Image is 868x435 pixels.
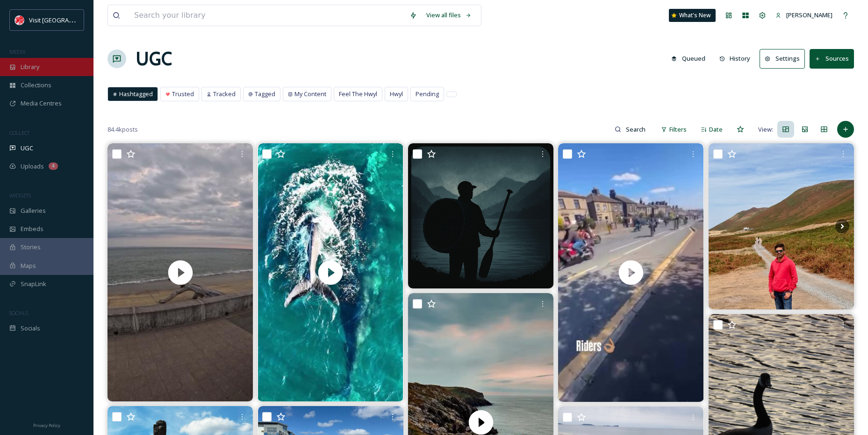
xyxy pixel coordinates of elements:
[21,243,41,252] span: Stories
[255,90,275,98] span: Tagged
[715,49,760,68] a: History
[709,125,723,134] span: Date
[9,309,28,316] span: SOCIALS
[715,49,755,68] button: History
[667,49,715,68] a: Queued
[15,15,24,25] img: Visit_Wales_logo.svg.png
[21,324,40,333] span: Socials
[9,48,26,55] span: MEDIA
[21,81,51,90] span: Collections
[258,143,403,401] img: thumbnail
[667,49,710,68] button: Queued
[9,129,29,136] span: COLLECT
[21,162,44,171] span: Uploads
[558,143,703,401] img: thumbnail
[760,49,805,68] button: Settings
[669,125,687,134] span: Filters
[758,125,773,134] span: View:
[21,144,33,153] span: UGC
[786,11,832,19] span: [PERSON_NAME]
[29,15,101,24] span: Visit [GEOGRAPHIC_DATA]
[390,90,403,98] span: Hwyl
[33,422,60,428] span: Privacy Policy
[33,419,60,430] a: Privacy Policy
[136,45,172,73] a: UGC
[408,143,553,288] img: Welcome to the #familia #thecoracles - our new featured artists in rotation on musicmafiaradio.ne...
[119,90,153,98] span: Hashtagged
[416,90,439,98] span: Pending
[21,225,43,233] span: Embeds
[760,49,810,68] a: Settings
[21,63,39,71] span: Library
[709,143,854,309] img: Beach tides 🌊🏄 and Swansea vibes✨..! 😍 #wales #swansea #familytime❤️ #beach #kjclickzz #vacation ...
[339,90,377,98] span: Feel The Hwyl
[49,162,58,170] div: 4
[621,120,652,139] input: Search
[108,143,253,401] video: Porthcawl was like a dream this Summer Bank Holiday weekend #porthcawl #southwales #wales
[810,49,854,68] button: Sources
[422,6,476,24] a: View all files
[129,5,405,26] input: Search your library
[771,6,837,24] a: [PERSON_NAME]
[108,125,138,134] span: 84.4k posts
[108,143,253,401] img: thumbnail
[21,99,62,108] span: Media Centres
[558,143,703,401] video: The thought of the amount spent just on them bikes alone🙈 bikelifecapital1 welshdingers for more ...
[21,261,36,270] span: Maps
[21,280,46,288] span: SnapLink
[294,90,326,98] span: My Content
[669,9,716,22] a: What's New
[258,143,403,401] video: Para mel_mas_nico en una tarde de ballenas en #puertomadryn🐳 Disfruta un momento único de la natu...
[172,90,194,98] span: Trusted
[21,206,46,215] span: Galleries
[9,192,31,199] span: WIDGETS
[213,90,236,98] span: Tracked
